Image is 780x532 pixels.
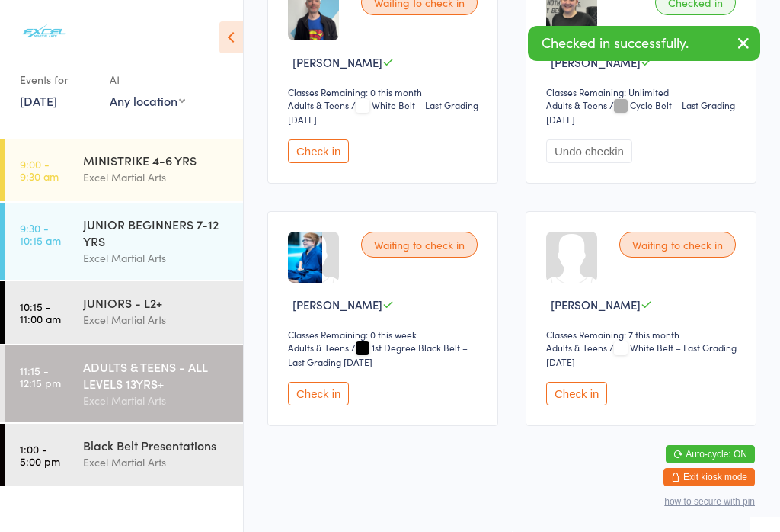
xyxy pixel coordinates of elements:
div: Excel Martial Arts [83,453,230,471]
div: Waiting to check in [619,232,736,258]
div: ADULTS & TEENS - ALL LEVELS 13YRS+ [83,358,230,392]
img: Excel Martial Arts [15,11,72,52]
a: 9:00 -9:30 amMINISTRIKE 4-6 YRSExcel Martial Arts [5,139,243,201]
div: Classes Remaining: 0 this month [288,85,482,98]
button: Auto-cycle: ON [666,445,755,463]
button: Check in [546,382,607,405]
button: how to secure with pin [664,496,755,507]
a: 10:15 -11:00 amJUNIORS - L2+Excel Martial Arts [5,281,243,344]
button: Exit kiosk mode [663,468,755,486]
div: Classes Remaining: Unlimited [546,85,740,98]
a: 9:30 -10:15 amJUNIOR BEGINNERS 7-12 YRSExcel Martial Arts [5,203,243,280]
div: MINISTRIKE 4-6 YRS [83,152,230,168]
a: [DATE] [20,92,57,109]
span: / White Belt – Last Grading [DATE] [288,98,478,126]
span: [PERSON_NAME] [551,296,641,312]
span: / Cycle Belt – Last Grading [DATE] [546,98,735,126]
span: / 1st Degree Black Belt – Last Grading [DATE] [288,341,468,368]
button: Undo checkin [546,139,632,163]
div: Adults & Teens [546,341,607,354]
time: 11:15 - 12:15 pm [20,364,61,389]
button: Check in [288,382,349,405]
time: 9:00 - 9:30 am [20,158,59,182]
span: [PERSON_NAME] [551,54,641,70]
span: / White Belt – Last Grading [DATE] [546,341,737,368]
div: Adults & Teens [288,98,349,111]
div: Adults & Teens [288,341,349,354]
div: Excel Martial Arts [83,311,230,328]
time: 1:00 - 5:00 pm [20,443,60,467]
div: Waiting to check in [361,232,478,258]
time: 9:30 - 10:15 am [20,222,61,246]
div: Excel Martial Arts [83,392,230,409]
div: Adults & Teens [546,98,607,111]
div: Classes Remaining: 0 this week [288,328,482,341]
button: Check in [288,139,349,163]
span: [PERSON_NAME] [292,296,382,312]
time: 10:15 - 11:00 am [20,300,61,325]
div: Checked in successfully. [528,26,760,61]
div: Excel Martial Arts [83,249,230,267]
div: Black Belt Presentations [83,437,230,453]
div: JUNIORS - L2+ [83,294,230,311]
img: image1606408775.png [288,232,322,283]
div: At [110,67,185,92]
a: 11:15 -12:15 pmADULTS & TEENS - ALL LEVELS 13YRS+Excel Martial Arts [5,345,243,422]
div: Events for [20,67,94,92]
div: JUNIOR BEGINNERS 7-12 YRS [83,216,230,249]
a: 1:00 -5:00 pmBlack Belt PresentationsExcel Martial Arts [5,424,243,486]
div: Any location [110,92,185,109]
div: Excel Martial Arts [83,168,230,186]
div: Classes Remaining: 7 this month [546,328,740,341]
span: [PERSON_NAME] [292,54,382,70]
